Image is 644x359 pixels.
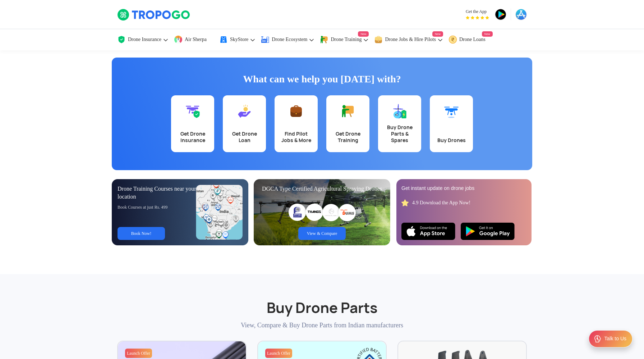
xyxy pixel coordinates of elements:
span: Drone Jobs & Hire Pilots [385,37,436,42]
span: Launch Offer [127,351,150,356]
div: Find Pilot Jobs & More [279,131,313,144]
div: Talk to Us [604,335,626,342]
img: ic_Support.svg [593,335,602,343]
img: Get Drone Insurance [185,104,200,118]
a: Get Drone Training [326,95,369,152]
span: Drone Ecosystem [272,37,307,42]
h1: What can we help you [DATE] with? [117,72,527,86]
a: Air Sherpa [174,29,214,50]
div: Drone Training Courses near your location [118,185,196,201]
img: star_rating [401,199,409,206]
a: Buy Drone Parts & Spares [378,95,421,152]
img: Find Pilot Jobs & More [289,104,303,118]
div: Get Drone Training [331,131,365,144]
span: Drone Loans [459,37,486,42]
span: New [432,31,443,37]
span: Launch Offer [267,351,290,356]
div: Get Drone Insurance [175,131,210,144]
a: Book Now! [118,227,165,240]
p: View, Compare & Buy Drone Parts from Indian manufacturers [117,321,527,330]
div: Book Courses at just Rs. 499 [118,204,196,210]
span: Drone Insurance [128,37,161,42]
span: Air Sherpa [185,37,207,42]
a: Get Drone Insurance [171,95,214,152]
img: Buy Drones [444,104,459,118]
a: Buy Drones [430,95,473,152]
img: Ios [401,223,455,240]
img: Buy Drone Parts & Spares [392,104,407,118]
img: Playstore [461,223,515,240]
div: 4.9 Download the App Now! [412,199,470,206]
img: Get Drone Loan [237,104,252,118]
div: Get Drone Loan [227,131,262,144]
span: Drone Training [331,37,362,42]
div: DGCA Type Certified Agricultural Spraying Drones [259,185,385,193]
img: App Raking [466,16,489,19]
a: Drone LoansNew [448,29,493,50]
a: Get Drone Loan [223,95,266,152]
a: Drone Ecosystem [261,29,314,50]
img: TropoGo Logo [117,9,191,21]
span: Get the App [466,9,489,14]
a: View & Compare [298,227,346,240]
img: Get Drone Training [341,104,355,118]
div: Buy Drone Parts & Spares [382,124,417,144]
span: New [358,31,369,37]
img: appstore [515,9,527,20]
img: playstore [495,9,506,20]
h2: Buy Drone Parts [117,281,527,317]
a: Drone TrainingNew [320,29,369,50]
a: Drone Insurance [117,29,169,50]
div: Get instant update on drone jobs [401,185,526,192]
span: New [482,31,493,37]
a: Find Pilot Jobs & More [275,95,318,152]
a: Drone Jobs & Hire PilotsNew [374,29,443,50]
a: SkyStore [219,29,256,50]
div: Buy Drones [434,137,469,144]
span: SkyStore [230,37,248,42]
